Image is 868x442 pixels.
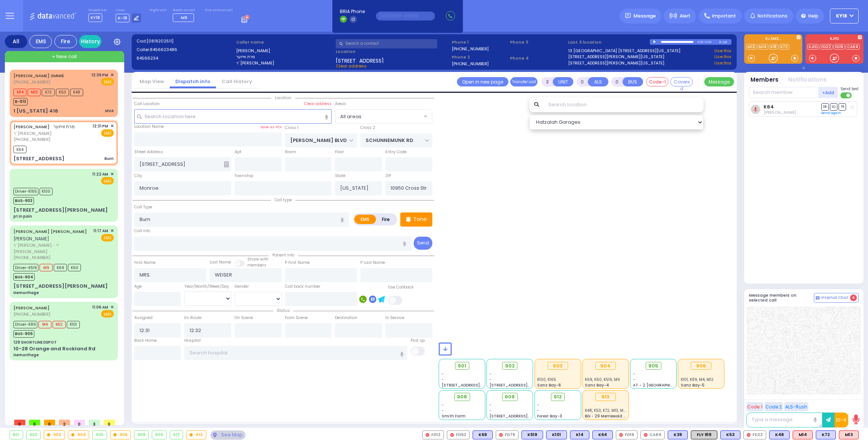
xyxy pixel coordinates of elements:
[42,89,55,96] span: K72
[335,101,346,107] label: Areas
[56,89,69,96] span: K53
[38,321,51,328] span: M4
[93,228,108,234] span: 11:17 AM
[101,310,114,318] span: EMS
[271,95,295,101] span: Location
[247,256,269,262] small: Share with
[546,430,567,439] div: BLS
[385,315,404,321] label: In Service
[543,97,704,112] input: Search location
[52,53,77,60] span: + New call
[40,264,53,271] span: M9
[839,430,859,439] div: ALS
[839,103,846,110] span: TR
[336,63,367,69] span: Clear address
[235,315,253,321] label: On Scene
[714,54,731,60] a: Use this
[13,136,50,142] span: [PHONE_NUMBER]
[546,430,567,439] div: K101
[137,55,234,61] label: 84566234
[134,338,157,344] label: Back Home
[588,77,608,86] button: ALS
[521,430,543,439] div: K519
[385,149,407,155] label: Entry Code
[833,44,845,50] a: FD16
[13,98,28,105] span: B-913
[105,108,114,114] div: MVA
[92,304,108,310] span: 11:06 AM
[13,330,34,338] span: BUS-906
[147,38,173,44] span: [0819202511]
[137,38,234,44] label: Cad:
[235,173,253,179] label: Township
[442,413,466,419] span: Smith Farm
[13,321,37,328] span: Driver-K89
[336,39,437,48] input: Search a contact
[447,430,470,439] div: FD62
[633,382,688,388] span: AT - 2 [GEOGRAPHIC_DATA]
[680,13,690,19] span: Alert
[134,315,153,321] label: Assigned
[13,242,91,255] span: ר' [PERSON_NAME] - ר' [PERSON_NAME]
[336,57,384,63] span: [STREET_ADDRESS]
[13,305,50,311] a: [PERSON_NAME]
[110,72,114,78] span: ✕
[210,259,231,265] label: Last Name
[691,362,711,370] div: 906
[385,173,391,179] label: ZIP
[53,123,75,130] span: מרת ווייזער
[101,234,114,241] span: EMS
[13,228,87,234] a: [PERSON_NAME] [PERSON_NAME]
[489,382,560,388] span: [STREET_ADDRESS][PERSON_NAME]
[625,13,631,19] img: message.svg
[340,8,365,15] span: BRIA Phone
[840,86,859,92] span: Send text
[537,413,562,419] span: Forest Bay-3
[757,44,768,50] a: M14
[808,13,818,19] span: Help
[489,402,492,408] span: -
[13,255,50,261] span: [PHONE_NUMBER]
[442,377,444,382] span: -
[13,146,26,153] span: K64
[134,149,163,155] label: Street Address
[413,215,427,223] p: Tone
[336,48,449,55] label: Location
[784,402,808,411] button: ALS-Rush
[101,78,114,85] span: EMS
[13,340,57,345] div: 129 SHORTLINE DEPOT
[764,104,774,110] a: K64
[235,149,241,155] label: Apt
[29,11,79,20] img: Logo
[712,13,736,19] span: Important
[134,109,332,123] input: Search location here
[816,296,820,300] img: comment-alt.png
[720,430,740,439] div: K53
[697,38,704,46] div: 0:00
[595,362,616,370] div: 904
[68,431,89,439] div: 904
[104,420,115,425] span: 0
[68,264,81,271] span: K60
[205,8,233,13] label: Fire units on call
[13,188,38,195] span: Driver-K165
[457,393,467,401] span: 908
[836,13,847,19] span: KY18
[499,433,503,437] img: red-radio-icon.svg
[489,413,560,419] span: [STREET_ADDRESS][PERSON_NAME]
[681,382,705,388] span: Sanz Bay-5
[110,431,131,439] div: 906
[181,15,187,20] span: M9
[714,48,731,54] a: Use this
[134,101,160,107] label: Call Location
[360,125,375,131] label: Cross 2
[150,47,177,53] span: 8456623486
[101,129,114,137] span: EMS
[834,413,848,427] button: 10-4
[719,39,731,45] div: K-18
[616,430,637,439] div: FD16
[720,430,740,439] div: BLS
[749,293,814,303] h5: Message members on selected call
[26,431,41,439] div: 902
[134,124,164,130] label: Location Name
